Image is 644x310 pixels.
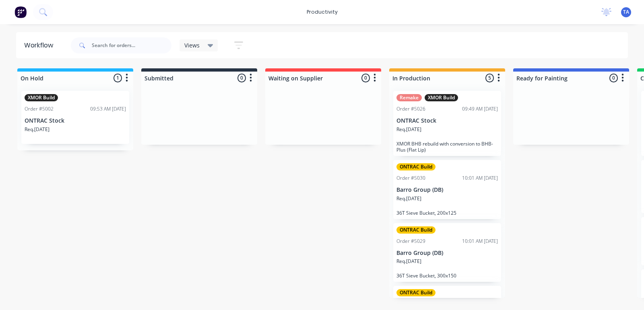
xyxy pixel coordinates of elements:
[25,94,58,101] div: XMOR Build
[303,6,342,18] div: productivity
[396,105,425,113] div: Order #5026
[24,41,57,50] div: Workflow
[396,210,498,216] p: 36T Sieve Bucket, 200x125
[396,187,498,193] p: Barro Group (DB)
[396,273,498,279] p: 36T Sieve Bucket, 300x150
[396,94,422,101] div: Remake
[393,91,501,156] div: RemakeXMOR BuildOrder #502609:49 AM [DATE]ONTRAC StockReq.[DATE]XMOR BHB rebuild with conversion ...
[462,175,498,182] div: 10:01 AM [DATE]
[393,223,501,282] div: ONTRAC BuildOrder #502910:01 AM [DATE]Barro Group (DB)Req.[DATE]36T Sieve Bucket, 300x150
[396,195,421,202] p: Req. [DATE]
[184,41,200,49] span: Views
[393,160,501,219] div: ONTRAC BuildOrder #503010:01 AM [DATE]Barro Group (DB)Req.[DATE]36T Sieve Bucket, 200x125
[425,94,458,101] div: XMOR Build
[25,105,54,113] div: Order #5002
[396,175,425,182] div: Order #5030
[25,117,126,124] p: ONTRAC Stock
[396,258,421,265] p: Req. [DATE]
[396,117,498,124] p: ONTRAC Stock
[396,141,498,153] p: XMOR BHB rebuild with conversion to BHB-Plus (Flat Lip)
[462,238,498,245] div: 10:01 AM [DATE]
[396,238,425,245] div: Order #5029
[14,6,27,18] img: Factory
[396,226,436,234] div: ONTRAC Build
[25,126,50,133] p: Req. [DATE]
[462,105,498,113] div: 09:49 AM [DATE]
[396,126,421,133] p: Req. [DATE]
[396,250,498,257] p: Barro Group (DB)
[396,163,436,170] div: ONTRAC Build
[21,91,129,144] div: XMOR BuildOrder #500209:53 AM [DATE]ONTRAC StockReq.[DATE]
[623,8,629,16] span: TA
[92,37,171,53] input: Search for orders...
[396,289,436,296] div: ONTRAC Build
[90,105,126,113] div: 09:53 AM [DATE]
